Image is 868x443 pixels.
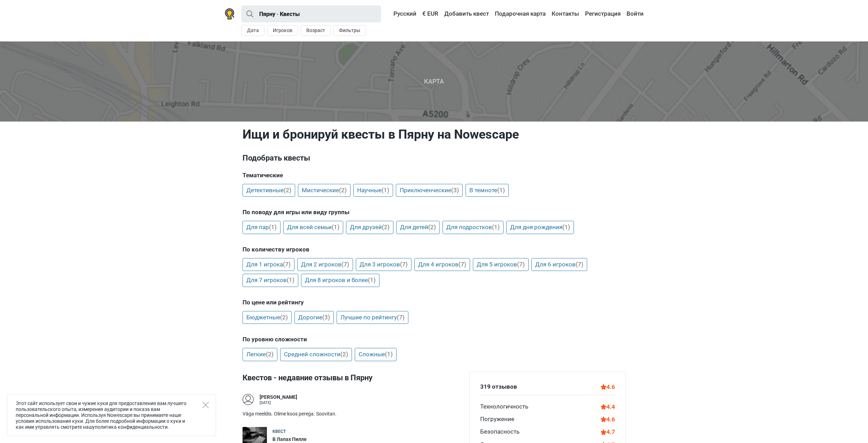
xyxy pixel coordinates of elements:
[243,274,298,287] a: Для 7 игроков(1)
[272,436,307,443] div: В Лапах Пилле
[459,261,466,268] span: (7)
[421,8,440,20] a: € EUR
[550,8,581,20] a: Контакты
[287,277,294,283] span: (1)
[241,6,381,22] input: Попробуйте “Лондон”
[260,401,297,405] div: [DATE]
[443,8,491,20] a: Добавить квест
[353,184,393,197] a: Научные(1)
[243,127,626,142] h1: Ищи и бронируй квесты в Пярну на Nowescape
[414,258,470,271] a: Для 4 игроков(7)
[625,8,644,20] a: Войти
[297,258,353,271] a: Для 2 игроков(7)
[272,429,307,435] div: Квест
[517,261,525,268] span: (7)
[562,224,570,231] span: (1)
[451,187,459,194] span: (3)
[243,221,281,234] a: Для пар(1)
[493,8,547,20] a: Подарочная карта
[243,258,294,271] a: Для 1 игрока(7)
[283,261,291,268] span: (7)
[283,221,343,234] a: Для всей семьи(1)
[301,274,379,287] a: Для 8 игроков и более(1)
[337,311,408,324] a: Лучшие по рейтингу(7)
[280,314,288,321] span: (2)
[368,277,376,283] span: (1)
[466,184,509,197] a: В темноте(1)
[583,8,622,20] a: Регистрация
[531,258,587,271] a: Для 6 игроков(7)
[333,25,366,36] button: Фильтры
[356,258,412,271] a: Для 3 игроков(7)
[340,351,348,358] span: (2)
[382,187,389,194] span: (1)
[284,187,291,194] span: (2)
[243,336,626,343] h5: По уровню сложности
[243,172,626,179] h5: Тематические
[225,8,235,20] img: Nowescape logo
[385,351,393,358] span: (1)
[428,224,436,231] span: (2)
[346,221,393,234] a: Для друзей(2)
[601,382,615,391] div: 4.6
[243,411,450,418] p: Väga meeldis. Olime koos perega. Soovitan.
[601,402,615,411] div: 4.4
[397,314,405,321] span: (7)
[400,261,408,268] span: (7)
[492,224,500,231] span: (1)
[243,153,626,164] h3: Подобрать квесты
[280,348,352,361] a: Средней сложности(2)
[339,187,347,194] span: (2)
[389,11,393,16] img: Русский
[480,402,528,411] div: Технологичность
[243,209,626,216] h5: По поводу для игры или виду группы
[267,25,298,36] button: Игроков
[260,394,297,401] div: [PERSON_NAME]
[396,184,463,197] a: Приключенческие(3)
[355,348,397,361] a: Сложные(1)
[243,348,277,361] a: Легкие(2)
[202,402,209,408] button: Close
[301,25,331,36] button: Возраст
[243,184,295,197] a: Детективные(2)
[243,299,626,306] h5: По цене или рейтингу
[294,311,334,324] a: Дорогие(3)
[473,258,529,271] a: Для 5 игроков(7)
[266,351,274,358] span: (2)
[243,372,464,384] h3: Квестов - недавние отзывы в Пярну
[480,415,514,424] div: Погружение
[241,25,264,36] button: Дата
[322,314,330,321] span: (3)
[387,8,418,20] a: Русский
[497,187,505,194] span: (1)
[506,221,574,234] a: Для дня рождения(1)
[269,224,277,231] span: (1)
[601,415,615,424] div: 4.6
[443,221,504,234] a: Для подростков(1)
[7,395,216,436] div: Этот сайт использует свои и чужие куки для предоставления вам лучшего пользовательского опыта, из...
[480,382,517,391] div: 319 отзывов
[396,221,440,234] a: Для детей(2)
[243,246,626,253] h5: По количеству игроков
[576,261,583,268] span: (7)
[243,311,292,324] a: Бюджетные(2)
[382,224,390,231] span: (2)
[480,427,520,436] div: Безопасность
[341,261,349,268] span: (7)
[601,427,615,436] div: 4.7
[298,184,351,197] a: Мистические(2)
[332,224,339,231] span: (1)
